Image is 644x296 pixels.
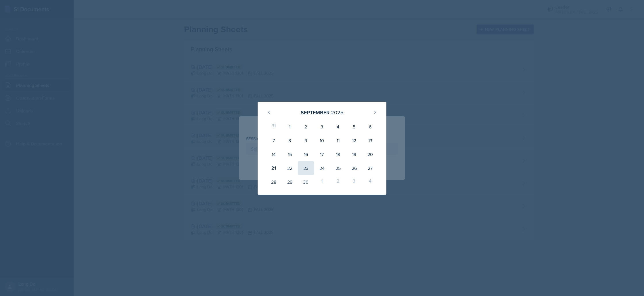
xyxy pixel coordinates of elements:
[314,120,330,134] div: 3
[282,134,298,147] div: 8
[266,134,282,147] div: 7
[266,161,282,175] div: 21
[362,134,378,147] div: 13
[330,161,346,175] div: 25
[362,120,378,134] div: 6
[346,175,362,189] div: 3
[298,161,314,175] div: 23
[266,175,282,189] div: 28
[282,175,298,189] div: 29
[330,120,346,134] div: 4
[330,175,346,189] div: 2
[298,134,314,147] div: 9
[282,161,298,175] div: 22
[331,109,344,116] div: 2025
[346,134,362,147] div: 12
[362,147,378,161] div: 20
[330,147,346,161] div: 18
[282,147,298,161] div: 15
[314,175,330,189] div: 1
[346,120,362,134] div: 5
[266,147,282,161] div: 14
[298,147,314,161] div: 16
[330,134,346,147] div: 11
[298,120,314,134] div: 2
[346,147,362,161] div: 19
[314,147,330,161] div: 17
[314,161,330,175] div: 24
[362,175,378,189] div: 4
[282,120,298,134] div: 1
[362,161,378,175] div: 27
[266,120,282,134] div: 31
[298,175,314,189] div: 30
[301,109,329,116] div: September
[314,134,330,147] div: 10
[346,161,362,175] div: 26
